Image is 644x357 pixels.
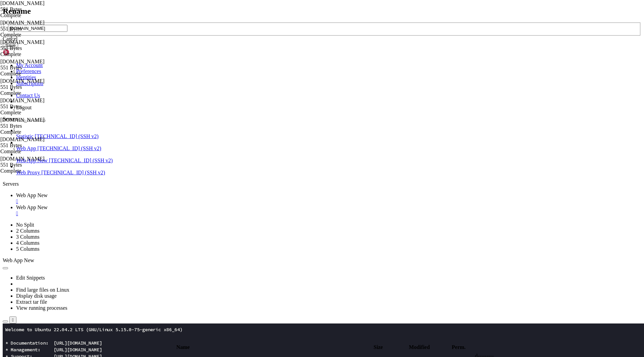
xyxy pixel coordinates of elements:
[0,142,67,148] div: 551 Bytes
[0,98,67,110] span: FileManager.sh
[3,16,557,23] x-row: * Documentation: [URL][DOMAIN_NAME]
[0,65,67,71] div: 551 Bytes
[0,156,67,168] span: dns-refresh.sh
[0,78,67,90] span: DNS.sh
[0,32,67,38] div: Complete
[0,0,45,6] span: [DOMAIN_NAME]
[3,76,557,83] x-row: root@175198:~#
[0,136,67,148] span: file-manager.sh
[0,6,67,12] div: 551 Bytes
[0,90,67,96] div: Complete
[0,26,67,32] div: 551 Bytes
[0,168,67,174] div: Complete
[3,70,557,76] x-row: Last login: [DATE] from [TECHNICAL_ID]
[0,123,67,129] div: 551 Bytes
[0,39,67,51] span: connect-usb.sh
[43,76,46,83] div: (15, 11)
[0,51,67,57] div: Complete
[3,43,557,50] x-row: This system has been minimized by removing packages and content that are
[0,156,45,162] span: [DOMAIN_NAME]
[0,98,45,103] span: [DOMAIN_NAME]
[0,136,45,142] span: [DOMAIN_NAME]
[0,84,67,90] div: 551 Bytes
[0,117,45,123] span: [DOMAIN_NAME]
[0,71,67,77] div: Complete
[0,129,67,135] div: Complete
[3,3,557,9] x-row: Welcome to Ubuntu 22.04.2 LTS (GNU/Linux 5.15.0-75-generic x86_64)
[0,20,45,25] span: [DOMAIN_NAME]
[3,50,557,56] x-row: not required on a system that users do not log into.
[0,59,67,71] span: DiskDiagnostic.sh
[0,45,67,51] div: 551 Bytes
[0,117,67,129] span: disk-diagnostic.sh
[3,63,557,70] x-row: To restore this content, you can run the 'unminimize' command.
[0,39,45,45] span: [DOMAIN_NAME]
[0,20,67,32] span: ConnectUSB.sh
[0,110,67,116] div: Complete
[0,104,67,110] div: 551 Bytes
[0,59,45,64] span: [DOMAIN_NAME]
[0,78,45,84] span: [DOMAIN_NAME]
[3,23,557,29] x-row: * Management: [URL][DOMAIN_NAME]
[3,29,557,36] x-row: * Support: [URL][DOMAIN_NAME]
[0,12,67,18] div: Complete
[0,148,67,155] div: Complete
[0,0,67,12] span: disk-diagnostic.sh
[0,162,67,168] div: 551 Bytes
